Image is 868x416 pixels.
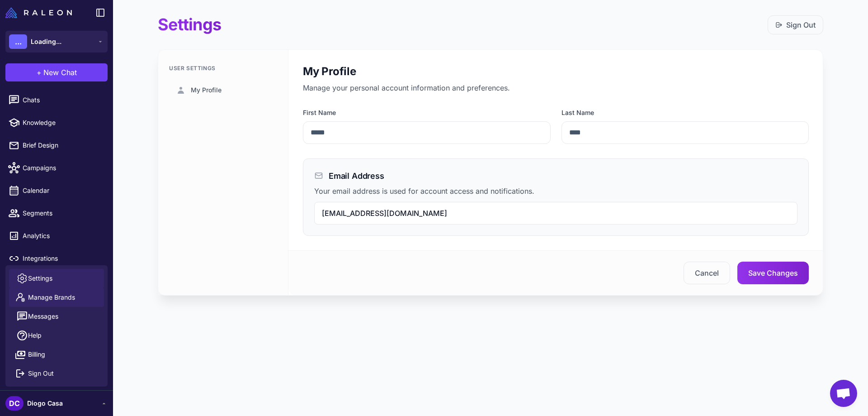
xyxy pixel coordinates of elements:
[169,80,277,100] a: My Profile
[9,34,27,49] div: ...
[9,326,104,345] a: Help
[158,14,221,35] h1: Settings
[5,7,75,18] a: Raleon Logo
[23,163,102,173] span: Campaigns
[737,262,809,284] button: Save Changes
[684,262,730,284] button: Cancel
[23,231,102,241] span: Analytics
[768,15,823,34] button: Sign Out
[4,204,109,223] a: Segments
[4,91,109,110] a: Chats
[9,307,104,326] button: Messages
[28,368,54,378] span: Sign Out
[4,181,109,200] a: Calendar
[561,108,809,118] label: Last Name
[303,64,809,79] h2: My Profile
[830,380,857,407] div: Open chat
[5,396,24,411] div: DC
[775,19,816,30] a: Sign Out
[23,208,102,218] span: Segments
[23,118,102,128] span: Knowledge
[5,63,108,81] button: +New Chat
[4,136,109,155] a: Brief Design
[28,273,52,283] span: Settings
[23,186,102,196] span: Calendar
[28,311,58,321] span: Messages
[23,253,102,263] span: Integrations
[28,349,45,359] span: Billing
[4,158,109,177] a: Campaigns
[28,292,75,302] span: Manage Brands
[31,37,61,47] span: Loading...
[28,330,42,340] span: Help
[23,140,102,150] span: Brief Design
[329,170,384,182] h3: Email Address
[4,249,109,268] a: Integrations
[322,209,447,218] span: [EMAIL_ADDRESS][DOMAIN_NAME]
[303,82,809,93] p: Manage your personal account information and preferences.
[23,95,102,105] span: Chats
[169,64,277,72] div: User Settings
[4,113,109,132] a: Knowledge
[9,364,104,383] button: Sign Out
[5,7,72,18] img: Raleon Logo
[5,31,108,53] button: ...Loading...
[37,67,42,78] span: +
[314,186,797,196] p: Your email address is used for account access and notifications.
[43,67,77,78] span: New Chat
[191,85,222,95] span: My Profile
[303,108,551,118] label: First Name
[27,398,63,408] span: Diogo Casa
[4,226,109,245] a: Analytics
